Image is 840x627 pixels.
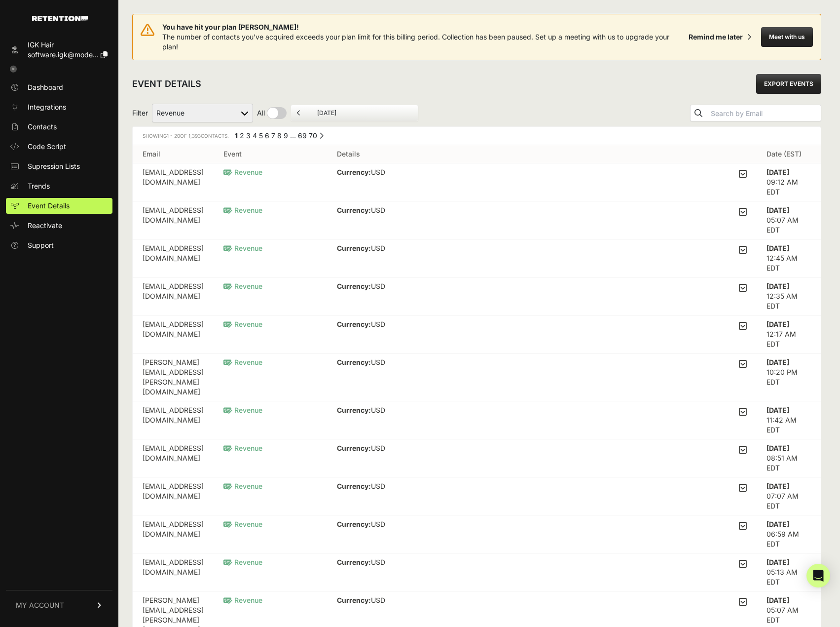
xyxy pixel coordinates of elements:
[6,99,112,115] a: Integrations
[6,237,112,253] a: Support
[337,167,421,177] p: USD
[337,405,418,415] p: USD
[767,444,789,452] strong: [DATE]
[757,145,821,163] th: Date (EST)
[28,122,57,132] span: Contacts
[337,406,371,414] strong: Currency:
[277,131,282,140] a: Page 8
[337,443,418,453] p: USD
[337,596,371,604] strong: Currency:
[133,515,214,553] td: [EMAIL_ADDRESS][DOMAIN_NAME]
[337,358,371,366] strong: Currency:
[767,520,789,528] strong: [DATE]
[757,553,821,591] td: 05:13 AM EDT
[6,79,112,95] a: Dashboard
[214,145,327,163] th: Event
[132,108,148,118] span: Filter
[337,557,417,567] p: USD
[133,477,214,515] td: [EMAIL_ADDRESS][DOMAIN_NAME]
[167,133,180,139] span: 1 - 20
[265,131,269,140] a: Page 6
[767,406,789,414] strong: [DATE]
[28,82,63,92] span: Dashboard
[223,444,262,452] span: Revenue
[6,158,112,174] a: Supression Lists
[133,163,214,201] td: [EMAIL_ADDRESS][DOMAIN_NAME]
[133,201,214,239] td: [EMAIL_ADDRESS][DOMAIN_NAME]
[223,482,262,490] span: Revenue
[152,104,253,122] select: Filter
[133,277,214,315] td: [EMAIL_ADDRESS][DOMAIN_NAME]
[767,206,789,214] strong: [DATE]
[337,244,371,252] strong: Currency:
[6,139,112,155] a: Code Script
[133,553,214,591] td: [EMAIL_ADDRESS][DOMAIN_NAME]
[298,131,307,140] a: Page 69
[757,315,821,353] td: 12:17 AM EDT
[162,22,685,32] span: You have hit your plan [PERSON_NAME]!
[337,168,371,176] strong: Currency:
[133,315,214,353] td: [EMAIL_ADDRESS][DOMAIN_NAME]
[132,77,201,91] h2: EVENT DETAILS
[6,590,112,620] a: MY ACCOUNT
[223,358,262,366] span: Revenue
[133,353,214,401] td: [PERSON_NAME][EMAIL_ADDRESS][PERSON_NAME][DOMAIN_NAME]
[757,277,821,315] td: 12:35 AM EDT
[28,142,66,152] span: Code Script
[16,600,64,610] span: MY ACCOUNT
[6,218,112,234] a: Reactivate
[337,281,420,291] p: USD
[28,50,99,59] span: software.igk@mode...
[6,119,112,135] a: Contacts
[337,519,421,529] p: USD
[223,282,262,290] span: Revenue
[188,133,201,139] span: 1,393
[337,357,419,367] p: USD
[223,558,262,566] span: Revenue
[28,181,50,191] span: Trends
[133,401,214,439] td: [EMAIL_ADDRESS][DOMAIN_NAME]
[767,482,789,490] strong: [DATE]
[290,131,296,140] span: …
[337,243,419,253] p: USD
[223,520,262,528] span: Revenue
[767,320,789,328] strong: [DATE]
[757,477,821,515] td: 07:07 AM EDT
[28,40,108,50] div: IGK Hair
[6,178,112,194] a: Trends
[133,145,214,163] th: Email
[337,444,371,452] strong: Currency:
[337,482,371,490] strong: Currency:
[235,131,238,140] em: Page 1
[337,558,371,566] strong: Currency:
[32,16,88,21] img: Retention.com
[761,27,813,47] button: Meet with us
[767,558,789,566] strong: [DATE]
[337,206,371,214] strong: Currency:
[6,198,112,214] a: Event Details
[806,564,830,588] div: Open Intercom Messenger
[223,168,262,176] span: Revenue
[240,131,244,140] a: Page 2
[28,102,66,112] span: Integrations
[767,358,789,366] strong: [DATE]
[28,201,70,211] span: Event Details
[133,439,214,477] td: [EMAIL_ADDRESS][DOMAIN_NAME]
[223,406,262,414] span: Revenue
[337,320,371,328] strong: Currency:
[284,131,288,140] a: Page 9
[709,107,821,120] input: Search by Email
[233,131,324,143] div: Pagination
[337,520,371,528] strong: Currency:
[223,320,262,328] span: Revenue
[767,596,789,604] strong: [DATE]
[28,221,62,231] span: Reactivate
[757,401,821,439] td: 11:42 AM EDT
[162,33,669,51] span: The number of contacts you've acquired exceeds your plan limit for this billing period. Collectio...
[337,282,371,290] strong: Currency:
[757,201,821,239] td: 05:07 AM EDT
[259,131,263,140] a: Page 5
[337,205,420,215] p: USD
[309,131,317,140] a: Page 70
[6,37,112,63] a: IGK Hair software.igk@mode...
